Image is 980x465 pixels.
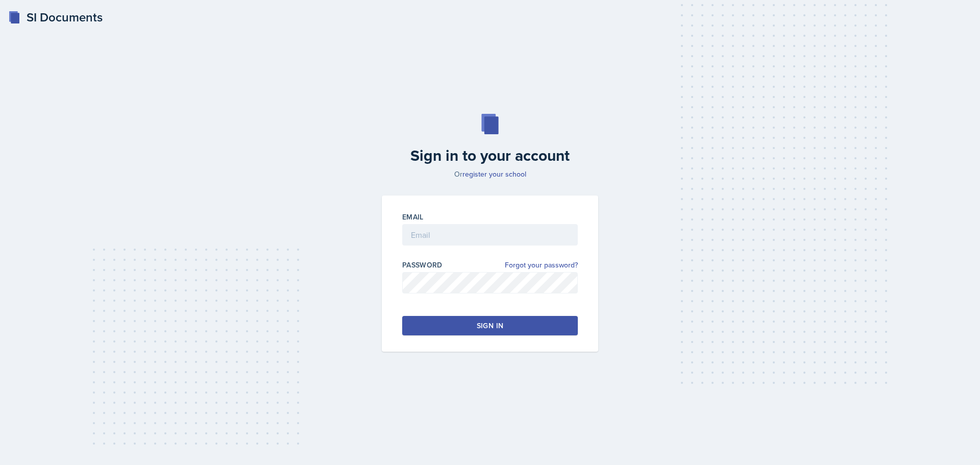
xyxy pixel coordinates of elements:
label: Password [402,260,443,270]
p: Or [376,169,604,179]
div: Sign in [477,321,503,331]
label: Email [402,212,424,222]
a: Forgot your password? [505,260,578,271]
a: SI Documents [8,8,103,27]
button: Sign in [402,316,578,335]
h2: Sign in to your account [376,146,604,165]
input: Email [402,224,578,246]
a: register your school [462,169,526,179]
